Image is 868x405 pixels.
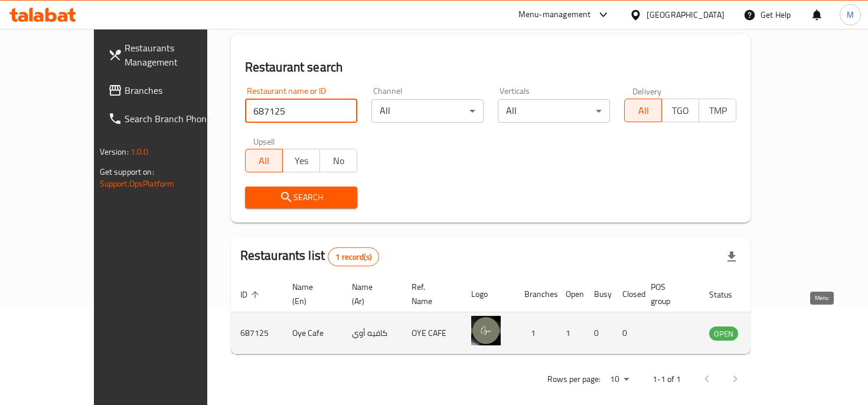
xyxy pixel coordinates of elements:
span: Ref. Name [412,280,448,308]
a: Search Branch Phone [99,104,239,133]
button: All [245,149,283,172]
button: All [624,99,662,122]
div: Menu-management [518,8,591,22]
td: 687125 [231,312,283,354]
span: All [629,102,657,119]
div: [GEOGRAPHIC_DATA] [647,8,725,21]
button: No [319,149,357,172]
td: 1 [515,312,556,354]
h2: Restaurants list [240,247,379,266]
span: Name (En) [292,280,328,308]
span: 1 record(s) [328,252,378,263]
span: Search [254,190,348,205]
a: Branches [99,76,239,104]
td: 0 [585,312,613,354]
div: Total records count [328,247,379,266]
span: Yes [288,152,315,169]
span: Search Branch Phone [125,112,229,126]
a: Support.OpsPlatform [100,176,175,191]
table: enhanced table [231,276,802,354]
th: Branches [515,276,556,312]
span: 1.0.0 [130,144,149,159]
button: TMP [699,99,736,122]
span: Status [709,288,748,302]
button: TGO [661,99,699,122]
span: OPEN [709,327,738,341]
th: Busy [585,276,613,312]
th: Open [556,276,585,312]
td: 1 [556,312,585,354]
td: 0 [613,312,641,354]
p: 1-1 of 1 [652,372,681,387]
h2: Restaurant search [245,58,737,76]
td: OYE CAFE [402,312,462,354]
span: Version: [100,144,129,159]
input: Search for restaurant name or ID.. [245,99,357,123]
span: Name (Ar) [352,280,388,308]
span: All [250,152,278,169]
div: OPEN [709,326,738,341]
span: ID [240,288,263,302]
span: TGO [667,102,694,119]
span: No [325,152,353,169]
th: Closed [613,276,641,312]
span: Get support on: [100,164,154,179]
span: POS group [651,280,686,308]
td: Oye Cafe [283,312,342,354]
div: Export file [717,243,746,271]
img: Oye Cafe [471,316,501,345]
div: All [498,99,610,123]
td: كافيه أوي [342,312,402,354]
div: Rows per page: [605,371,634,388]
span: Branches [125,83,229,97]
span: Restaurants Management [125,41,229,69]
label: Delivery [632,87,662,95]
button: Yes [282,149,320,172]
th: Logo [462,276,515,312]
label: Upsell [253,137,275,145]
p: Rows per page: [547,372,601,387]
div: All [371,99,484,123]
button: Search [245,187,357,208]
a: Restaurants Management [99,34,239,76]
span: TMP [704,102,732,119]
span: M [847,8,854,21]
